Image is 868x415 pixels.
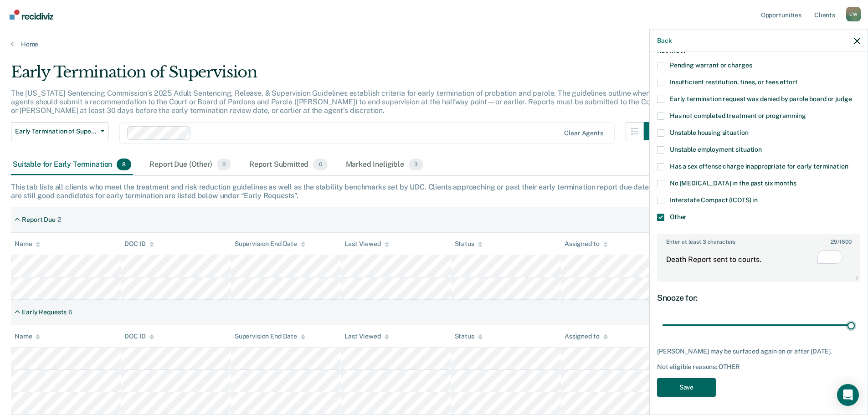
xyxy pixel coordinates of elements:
div: C W [846,7,861,21]
span: Has not completed treatment or programming [670,112,806,119]
span: 0 [313,159,327,170]
span: Unstable housing situation [670,128,748,136]
div: Assigned to [565,333,607,340]
span: / 1600 [831,238,851,245]
div: Report Due [22,216,56,224]
button: Save [657,378,716,396]
span: No [MEDICAL_DATA] in the past six months [670,179,796,186]
img: Recidiviz [10,10,53,20]
div: 2 [57,216,61,224]
span: 29 [831,238,837,245]
span: Insufficient restitution, fines, or fees effort [670,78,797,85]
span: 0 [217,159,231,170]
label: Enter at least 3 characters [658,235,859,245]
div: Status [455,240,483,248]
span: Other [670,213,687,220]
div: Name [15,333,40,340]
span: Interstate Compact (ICOTS) in [670,196,758,203]
div: Supervision End Date [235,333,305,340]
span: Early termination request was denied by parole board or judge [670,95,852,102]
span: Unstable employment situation [670,145,762,153]
div: Supervision End Date [235,240,305,248]
div: Report Due (Other) [148,155,232,175]
span: Pending warrant or charges [670,61,752,68]
div: Report Submitted [247,155,329,175]
div: Early Termination of Supervision [11,63,662,89]
div: Assigned to [565,240,607,248]
div: DOC ID [124,240,154,248]
span: 3 [409,159,423,170]
div: Snooze for: [657,292,860,302]
div: [PERSON_NAME] may be surfaced again on or after [DATE]. [657,348,860,355]
div: Marked Ineligible [344,155,426,175]
div: Last Viewed [344,333,389,340]
a: Home [11,40,857,48]
textarea: To enrich screen reader interactions, please activate Accessibility in Grammarly extension settings [658,247,859,281]
div: DOC ID [124,333,154,340]
span: 8 [117,159,131,170]
div: Open Intercom Messenger [837,384,859,406]
div: Status [455,333,483,340]
span: Early Termination of Supervision [15,128,97,135]
button: Back [657,36,672,44]
div: This tab lists all clients who meet the treatment and risk reduction guidelines as well as the st... [11,183,857,200]
span: Has a sex offense charge inappropriate for early termination [670,162,848,169]
p: The [US_STATE] Sentencing Commission’s 2025 Adult Sentencing, Release, & Supervision Guidelines e... [11,89,659,115]
div: Early Requests [22,308,67,316]
div: Clear agents [564,129,603,137]
div: Last Viewed [344,240,389,248]
div: 6 [68,308,72,316]
div: Not eligible reasons: OTHER [657,363,860,370]
div: Suitable for Early Termination [11,155,133,175]
div: Name [15,240,40,248]
button: Profile dropdown button [846,7,861,21]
